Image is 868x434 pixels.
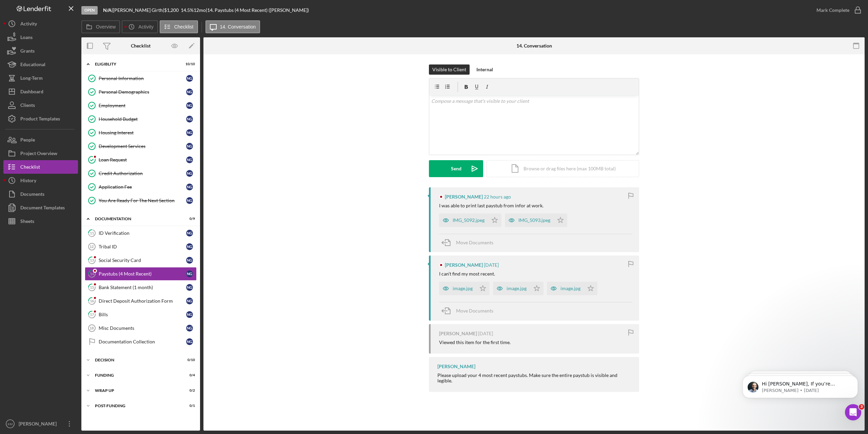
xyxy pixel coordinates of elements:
[476,64,493,75] div: Internal
[810,3,865,17] button: Mark Complete
[20,147,57,162] div: Project Overview
[90,258,94,262] tspan: 13
[20,160,40,175] div: Checklist
[3,71,78,85] button: Long-Term
[95,404,178,408] div: Post-Funding
[3,133,78,147] button: People
[186,338,193,345] div: N G
[186,298,193,304] div: N G
[183,389,195,393] div: 0 / 2
[429,64,470,75] button: Visible to Client
[85,281,197,294] a: 15Bank Statement (1 month)NG
[85,139,197,153] a: Development ServicesNG
[181,7,194,13] div: 14.5 %
[432,64,466,75] div: Visible to Client
[20,214,34,230] div: Sheets
[186,143,193,150] div: N G
[90,245,94,249] tspan: 12
[437,364,475,369] div: [PERSON_NAME]
[81,6,98,15] div: Open
[122,20,158,33] button: Activity
[439,302,500,319] button: Move Documents
[732,361,868,416] iframe: Intercom notifications message
[493,282,544,295] button: image.jpg
[99,171,186,176] div: Credit Authorization
[85,99,197,112] a: EmploymentNG
[85,321,197,335] a: 18Misc DocumentsNG
[99,157,186,163] div: Loan Request
[113,7,164,13] div: [PERSON_NAME] Girth |
[186,116,193,122] div: N G
[186,197,193,204] div: N G
[20,31,33,46] div: Loans
[85,180,197,194] a: Application FeeNG
[183,373,195,377] div: 0 / 4
[90,326,94,330] tspan: 18
[437,373,632,383] div: Please upload your 4 most recent paystubs. Make sure the entire paystub is visible and legible.
[90,271,94,276] tspan: 14
[81,20,120,33] button: Overview
[99,285,186,290] div: Bank Statement (1 month)
[186,230,193,237] div: N G
[560,286,580,291] div: image.jpg
[99,258,186,263] div: Social Security Card
[99,230,186,236] div: ID Verification
[85,226,197,240] a: 11ID VerificationNG
[456,240,493,245] span: Move Documents
[85,153,197,167] a: Loan RequestNG
[3,147,78,160] a: Project Overview
[99,184,186,190] div: Application Fee
[484,262,499,268] time: 2025-09-04 13:21
[85,253,197,267] a: 13Social Security CardNG
[3,17,78,31] button: Activity
[95,389,178,393] div: Wrap up
[90,299,94,303] tspan: 16
[186,129,193,136] div: N G
[85,308,197,321] a: 17BillsNG
[85,194,197,207] a: You Are Ready For The Next SectionNG
[95,217,178,221] div: Documentation
[478,331,493,336] time: 2025-09-03 04:50
[85,85,197,99] a: Personal DemographicsNG
[20,17,37,32] div: Activity
[3,98,78,112] button: Clients
[220,24,256,30] label: 14. Conversation
[20,201,65,216] div: Document Templates
[186,89,193,95] div: N G
[20,187,44,203] div: Documents
[439,234,500,251] button: Move Documents
[103,7,112,13] b: N/A
[3,31,78,44] a: Loans
[17,417,61,432] div: [PERSON_NAME]
[3,187,78,201] a: Documents
[20,85,43,100] div: Dashboard
[186,311,193,318] div: N G
[85,126,197,139] a: Housing InterestNG
[3,160,78,174] button: Checklist
[205,20,260,33] button: 14. Conversation
[99,116,186,122] div: Household Budget
[95,62,178,66] div: Eligiblity
[183,217,195,221] div: 0 / 9
[95,373,178,377] div: Funding
[20,71,43,87] div: Long-Term
[174,24,194,30] label: Checklist
[3,174,78,187] button: History
[103,7,113,13] div: |
[186,75,193,82] div: N G
[3,214,78,228] button: Sheets
[96,24,116,30] label: Overview
[547,282,597,295] button: image.jpg
[505,213,567,227] button: IMG_5093.jpeg
[90,285,94,289] tspan: 15
[186,284,193,291] div: N G
[816,3,849,17] div: Mark Complete
[3,58,78,71] button: Educational
[3,201,78,214] button: Document Templates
